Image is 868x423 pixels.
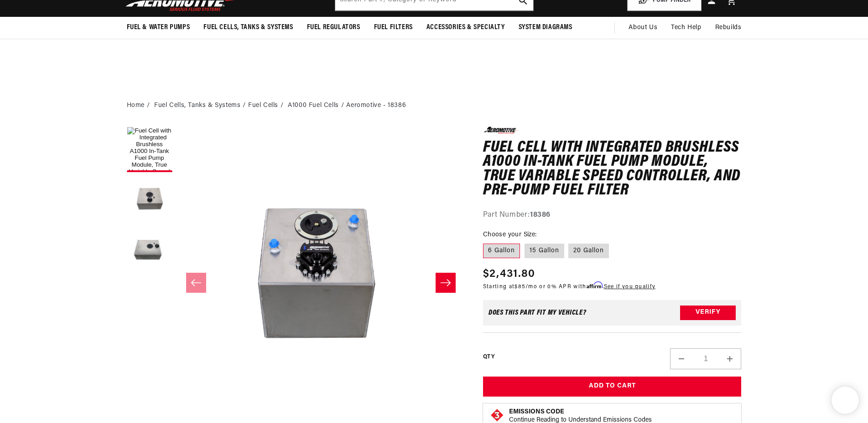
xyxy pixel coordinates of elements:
[483,244,520,258] label: 6 Gallon
[708,17,748,39] summary: Rebuilds
[483,282,655,291] p: Starting at /mo or 0% APR with .
[120,17,197,38] summary: Fuel & Water Pumps
[671,23,701,33] span: Tech Help
[568,244,609,258] label: 20 Gallon
[483,230,538,240] legend: Choose your Size:
[248,101,286,111] li: Fuel Cells
[288,101,339,111] a: A1000 Fuel Cells
[367,17,420,38] summary: Fuel Filters
[587,282,603,289] span: Affirm
[127,101,145,111] a: Home
[197,17,300,38] summary: Fuel Cells, Tanks & Systems
[346,101,406,111] li: Aeromotive - 18386
[664,17,708,39] summary: Tech Help
[519,23,572,32] span: System Diagrams
[426,23,505,32] span: Accessories & Specialty
[483,141,742,198] h1: Fuel Cell with Integrated Brushless A1000 In-Tank Fuel Pump Module, True Variable Speed Controlle...
[300,17,367,38] summary: Fuel Regulators
[622,17,664,39] a: About Us
[490,408,504,423] img: Emissions code
[307,23,360,32] span: Fuel Regulators
[127,23,190,32] span: Fuel & Water Pumps
[715,23,742,33] span: Rebuilds
[186,273,206,293] button: Slide left
[436,273,456,293] button: Slide right
[515,284,525,290] span: $85
[203,23,293,32] span: Fuel Cells, Tanks & Systems
[483,377,742,397] button: Add to Cart
[680,306,736,320] button: Verify
[483,266,535,282] span: $2,431.80
[604,284,655,290] a: See if you qualify - Learn more about Affirm Financing (opens in modal)
[127,101,742,111] nav: breadcrumbs
[512,17,579,38] summary: System Diagrams
[525,244,564,258] label: 15 Gallon
[374,23,413,32] span: Fuel Filters
[127,227,172,272] button: Load image 3 in gallery view
[483,353,494,361] label: QTY
[483,209,742,221] div: Part Number:
[420,17,512,38] summary: Accessories & Specialty
[509,408,564,415] strong: Emissions Code
[127,177,172,222] button: Load image 2 in gallery view
[629,24,657,31] span: About Us
[489,309,587,316] div: Does This part fit My vehicle?
[127,127,172,172] button: Load image 1 in gallery view
[154,101,248,111] li: Fuel Cells, Tanks & Systems
[530,211,551,219] strong: 18386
